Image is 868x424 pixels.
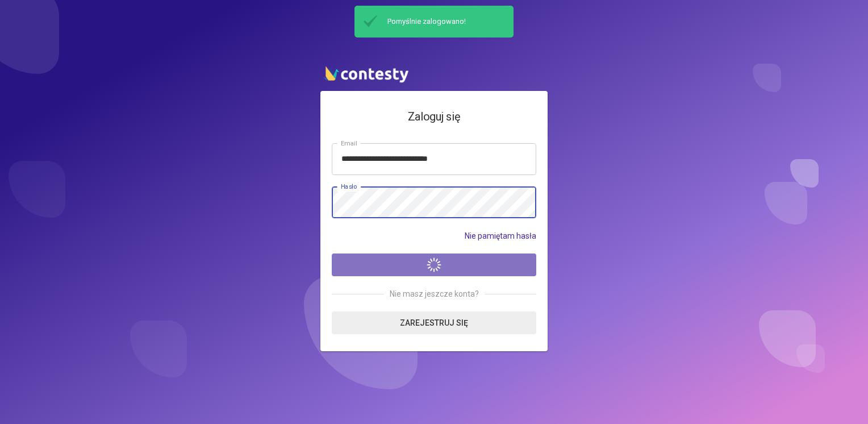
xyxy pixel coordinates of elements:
[384,288,485,300] span: Nie masz jeszcze konta?
[382,16,509,27] span: Pomyślnie zalogowano!
[332,108,536,126] h4: Zaloguj się
[332,311,536,334] a: Zarejestruj się
[465,230,536,242] a: Nie pamiętam hasła
[320,61,411,85] img: contesty logo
